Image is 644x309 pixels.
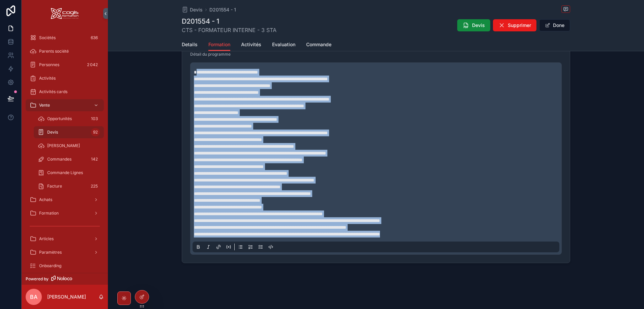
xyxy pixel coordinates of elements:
span: Sociétés [39,35,56,40]
span: Détail du programme [190,52,231,57]
span: Activités [39,76,56,81]
span: Opportunités [47,116,72,121]
span: Activités [241,41,261,48]
a: Vente [26,99,104,111]
div: 103 [89,115,100,123]
span: Personnes [39,62,59,67]
span: Onboarding [39,263,61,269]
a: Sociétés636 [26,32,104,44]
a: Powered by [22,273,108,285]
a: Facture225 [34,180,104,192]
div: 2 042 [85,61,100,69]
button: Devis [457,19,490,31]
span: Devis [190,6,203,13]
button: Supprimer [493,19,536,31]
span: [PERSON_NAME] [47,143,80,148]
a: D201554 - 1 [209,6,236,13]
a: Activités cards [26,86,104,98]
span: Articles [39,236,54,242]
a: Personnes2 042 [26,59,104,71]
span: Details [182,41,198,48]
span: CTS - FORMATEUR INTERNE - 3 STA [182,26,276,34]
a: Formation [26,207,104,219]
span: Activités cards [39,89,67,94]
a: Commandes142 [34,153,104,165]
span: Commandes [47,157,71,162]
span: BA [30,293,37,301]
a: Achats [26,194,104,206]
img: App logo [51,8,79,19]
a: [PERSON_NAME] [34,140,104,152]
span: Vente [39,103,50,108]
div: 142 [89,155,100,163]
span: Formation [39,210,59,216]
a: Paramètres [26,246,104,258]
a: Devis92 [34,126,104,138]
span: Paramètres [39,250,62,255]
div: 92 [91,128,100,136]
a: Commande [306,38,331,52]
div: 225 [89,182,100,190]
h1: D201554 - 1 [182,17,276,26]
a: Devis [182,6,203,13]
span: Formation [208,41,230,48]
span: Parents société [39,49,69,54]
a: Articles [26,233,104,245]
a: Formation [208,38,230,51]
a: Details [182,38,198,52]
span: Supprimer [508,22,531,29]
a: Opportunités103 [34,113,104,125]
a: Activités [241,38,261,52]
p: [PERSON_NAME] [47,293,86,300]
a: Parents société [26,45,104,57]
span: Evaluation [272,41,295,48]
span: Devis [47,130,58,135]
span: Commande [306,41,331,48]
span: Achats [39,197,52,202]
span: Commande Lignes [47,170,83,175]
span: Powered by [26,276,49,282]
a: Onboarding [26,260,104,272]
a: Evaluation [272,38,295,52]
a: Commande Lignes [34,167,104,179]
div: scrollable content [22,27,108,273]
span: Devis [472,22,485,29]
button: Done [539,19,570,31]
span: Facture [47,184,62,189]
div: 636 [89,34,100,42]
a: Activités [26,72,104,84]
